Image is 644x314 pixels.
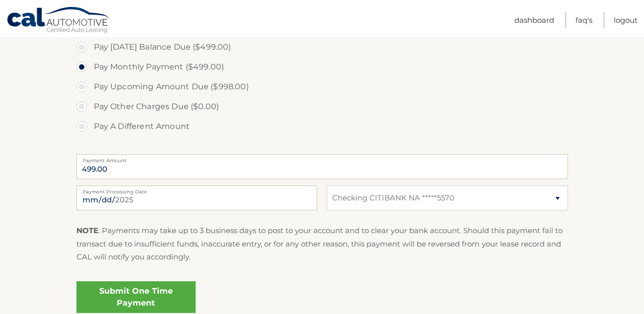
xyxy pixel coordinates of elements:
label: Pay Monthly Payment ($499.00) [76,57,568,77]
input: Payment Amount [76,154,568,179]
a: Logout [614,12,638,28]
p: : Payments may take up to 3 business days to post to your account and to clear your bank account.... [76,224,568,263]
label: Payment Processing Date [76,186,317,193]
label: Pay Upcoming Amount Due ($998.00) [76,77,568,97]
label: Pay A Different Amount [76,117,568,136]
a: FAQ's [575,12,592,28]
label: Pay Other Charges Due ($0.00) [76,97,568,117]
strong: NOTE [76,226,98,235]
a: Dashboard [514,12,554,28]
a: Cal Automotive [6,6,111,35]
a: Submit One Time Payment [76,281,196,313]
label: Pay [DATE] Balance Due ($499.00) [76,37,568,57]
label: Payment Amount [76,154,568,162]
input: Payment Date [76,186,317,210]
